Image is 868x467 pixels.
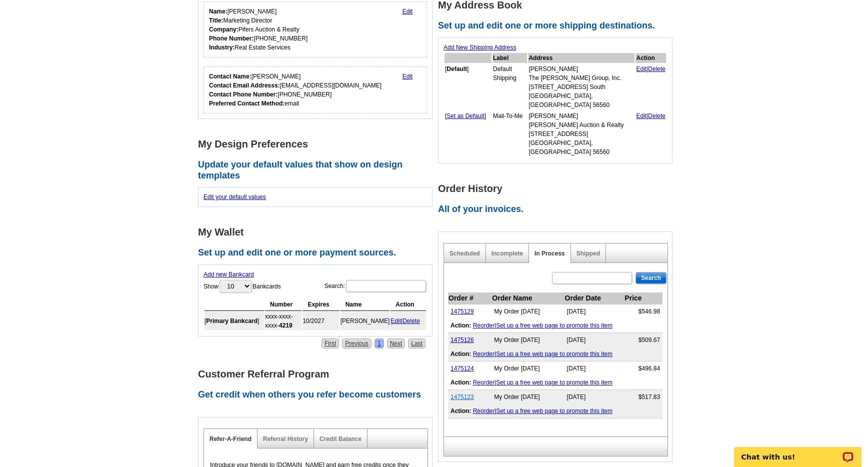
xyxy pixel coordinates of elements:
td: [ ] [444,111,491,157]
b: Action: [450,322,471,329]
a: Referral History [263,435,308,442]
td: My Order [DATE] [491,361,564,376]
td: [PERSON_NAME] [PERSON_NAME] Auction & Realty [STREET_ADDRESS] [GEOGRAPHIC_DATA], [GEOGRAPHIC_DATA... [528,111,634,157]
td: [PERSON_NAME] The [PERSON_NAME] Group, Inc. [STREET_ADDRESS] South [GEOGRAPHIC_DATA], [GEOGRAPHIC... [528,64,634,110]
input: Search: [346,280,426,292]
b: Action: [450,407,471,414]
h2: All of your invoices. [438,204,678,215]
a: Delete [648,112,665,119]
label: Search: [324,279,427,293]
th: Order Name [491,292,564,304]
h2: Get credit when others you refer become customers [198,389,438,400]
td: $546.98 [624,304,662,319]
strong: Phone Number: [209,35,253,42]
a: Scheduled [449,250,480,257]
strong: Industry: [209,44,234,51]
strong: Name: [209,8,227,15]
a: Set up a free web page to promote this item [496,379,612,386]
td: My Order [DATE] [491,304,564,319]
strong: Preferred Contact Method: [209,100,284,107]
td: Mail-To-Me [492,111,527,157]
strong: Title: [209,17,223,24]
a: Incomplete [491,250,523,257]
td: $496.84 [624,361,662,376]
h1: Order History [438,183,678,194]
a: Add New Shipping Address [443,44,516,51]
a: 1475126 [450,336,474,343]
div: Your personal details. [203,1,427,57]
th: Number [265,298,301,311]
a: First [321,338,339,348]
td: My Order [DATE] [491,333,564,347]
div: Who should we contact regarding order issues? [203,66,427,113]
strong: 4219 [279,322,292,329]
th: Order # [448,292,491,304]
a: Reorder [473,379,494,386]
a: Delete [648,65,665,72]
a: Set as Default [446,112,484,119]
td: | [448,404,662,418]
td: [ ] [444,64,491,110]
a: Refer-A-Friend [209,435,251,442]
select: ShowBankcards [219,280,251,292]
b: Primary Bankcard [206,317,257,324]
td: Default Shipping [492,64,527,110]
a: Previous [342,338,371,348]
a: Edit [402,8,413,15]
b: Action: [450,379,471,386]
a: 1 [374,338,384,348]
h2: Update your default values that show on design templates [198,159,438,181]
h1: Customer Referral Program [198,369,438,379]
th: Order Date [564,292,624,304]
a: Set up a free web page to promote this item [496,407,612,414]
td: [ ] [204,312,264,330]
td: 10/2027 [302,312,339,330]
a: Delete [402,317,420,324]
a: Set up a free web page to promote this item [496,322,612,329]
th: Price [624,292,662,304]
div: [PERSON_NAME] [EMAIL_ADDRESS][DOMAIN_NAME] [PHONE_NUMBER] email [209,72,381,108]
a: Credit Balance [319,435,361,442]
a: Edit [636,65,646,72]
td: [PERSON_NAME] [340,312,390,330]
a: Reorder [473,407,494,414]
strong: Contact Phone Number: [209,91,277,98]
td: $509.67 [624,333,662,347]
b: Default [446,65,467,72]
th: Action [635,53,666,63]
a: Reorder [473,322,494,329]
td: My Order [DATE] [491,390,564,404]
h2: Set up and edit one or more payment sources. [198,247,438,258]
td: [DATE] [564,390,624,404]
td: [DATE] [564,333,624,347]
a: 1475123 [450,393,474,400]
b: Action: [450,350,471,357]
th: Expires [302,298,339,311]
td: | [635,64,666,110]
strong: Contact Email Addresss: [209,82,280,89]
a: 1475129 [450,308,474,315]
h1: My Design Preferences [198,139,438,149]
td: | [448,318,662,333]
a: Shipped [576,250,600,257]
a: Edit your default values [203,193,266,200]
td: $517.83 [624,390,662,404]
td: | [390,312,426,330]
td: [DATE] [564,304,624,319]
input: Search [635,272,666,284]
a: 1475124 [450,365,474,372]
a: Reorder [473,350,494,357]
a: Next [387,338,405,348]
td: | [635,111,666,157]
th: Action [390,298,426,311]
h1: My Wallet [198,227,438,237]
th: Label [492,53,527,63]
a: Edit [402,73,413,80]
h2: Set up and edit one or more shipping destinations. [438,20,678,31]
td: | [448,347,662,361]
td: | [448,375,662,390]
a: Set up a free web page to promote this item [496,350,612,357]
th: Address [528,53,634,63]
